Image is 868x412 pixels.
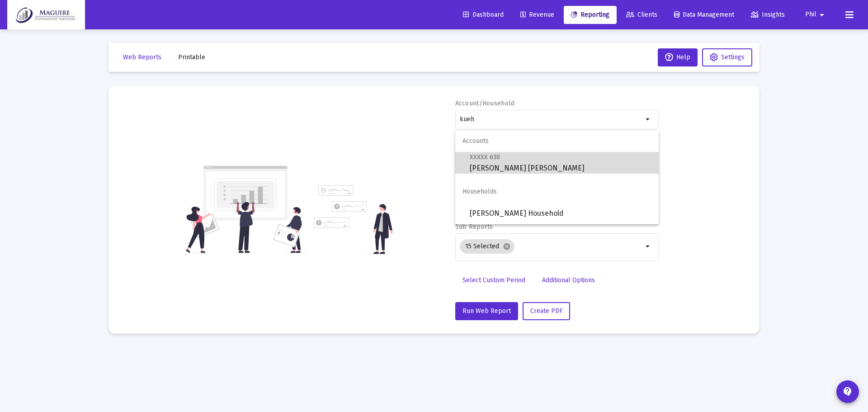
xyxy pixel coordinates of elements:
[721,53,745,61] span: Settings
[470,203,651,224] span: [PERSON_NAME] Household
[470,153,500,161] span: XXXXX 638
[702,48,752,66] button: Settings
[794,5,838,24] button: Phil
[665,53,690,61] span: Help
[564,6,617,24] a: Reporting
[626,11,657,19] span: Clients
[542,276,595,284] span: Additional Options
[571,11,609,19] span: Reporting
[530,307,562,315] span: Create PDF
[455,181,659,203] span: Households
[643,241,654,252] mat-icon: arrow_drop_down
[523,302,570,320] button: Create PDF
[171,48,212,66] button: Printable
[667,6,741,24] a: Data Management
[463,11,504,19] span: Dashboard
[116,48,169,66] button: Web Reports
[619,6,665,24] a: Clients
[842,386,853,397] mat-icon: contact_support
[643,114,654,125] mat-icon: arrow_drop_down
[520,11,554,19] span: Revenue
[503,242,511,251] mat-icon: cancel
[14,6,78,24] img: Dashboard
[455,99,515,107] label: Account/Household
[470,152,651,174] span: [PERSON_NAME] [PERSON_NAME]
[674,11,734,19] span: Data Management
[123,53,161,61] span: Web Reports
[462,307,511,315] span: Run Web Report
[455,223,493,231] label: Sub Reports
[178,53,205,61] span: Printable
[460,239,514,254] mat-chip: 15 Selected
[455,130,659,152] span: Accounts
[744,6,792,24] a: Insights
[460,116,643,123] input: Search or select an account or household
[658,48,698,66] button: Help
[314,185,393,254] img: reporting-alt
[805,11,816,19] span: Phil
[455,302,518,320] button: Run Web Report
[462,276,525,284] span: Select Custom Period
[751,11,785,19] span: Insights
[184,165,308,254] img: reporting
[460,237,643,256] mat-chip-list: Selection
[816,6,827,24] mat-icon: arrow_drop_down
[513,6,561,24] a: Revenue
[456,6,511,24] a: Dashboard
